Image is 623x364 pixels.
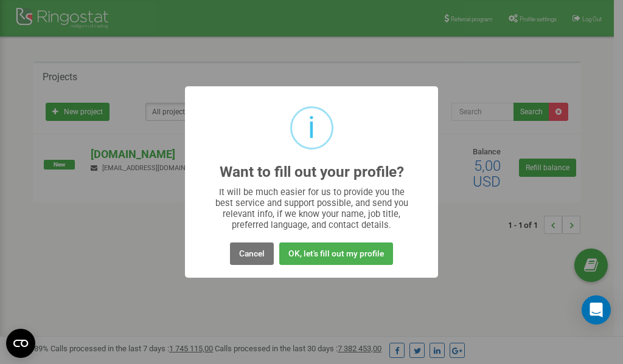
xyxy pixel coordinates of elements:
div: It will be much easier for us to provide you the best service and support possible, and send you ... [209,187,414,230]
h2: Want to fill out your profile? [220,164,404,180]
div: Open Intercom Messenger [582,295,611,325]
button: OK, let's fill out my profile [279,242,393,265]
div: i [308,108,315,148]
button: Open CMP widget [6,329,35,358]
button: Cancel [230,242,274,265]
